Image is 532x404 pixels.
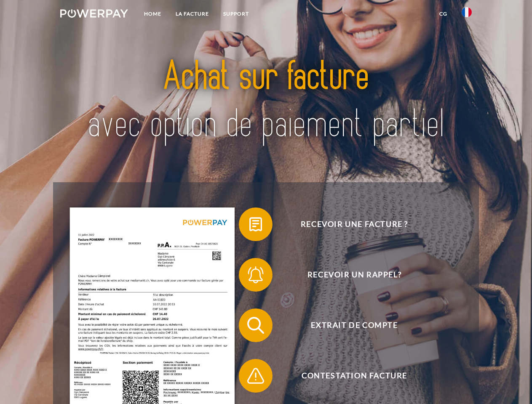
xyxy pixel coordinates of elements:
[239,359,458,393] button: Contestation Facture
[251,308,457,342] span: Extrait de compte
[251,359,457,393] span: Contestation Facture
[251,258,457,292] span: Recevoir un rappel?
[80,40,452,161] img: title-powerpay_fr.svg
[60,9,128,18] img: logo-powerpay-white.svg
[432,6,454,21] a: CG
[168,6,216,21] a: LA FACTURE
[462,7,472,17] img: fr
[245,315,266,336] img: qb_search.svg
[251,207,457,241] span: Recevoir une facture ?
[239,308,458,342] button: Extrait de compte
[245,214,266,235] img: qb_bill.svg
[245,365,266,386] img: qb_warning.svg
[239,207,458,241] button: Recevoir une facture ?
[498,370,525,397] iframe: Bouton de lancement de la fenêtre de messagerie
[239,258,458,292] button: Recevoir un rappel?
[216,6,256,21] a: Support
[137,6,168,21] a: Home
[245,264,266,285] img: qb_bell.svg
